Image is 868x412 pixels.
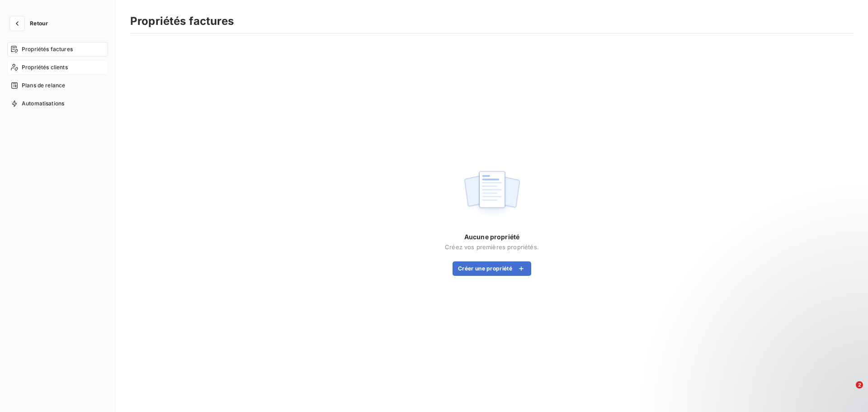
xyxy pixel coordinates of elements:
span: Aucune propriété [464,232,519,242]
a: Propriétés clients [7,60,108,75]
h3: Propriétés factures [130,13,234,29]
a: Plans de relance [7,78,108,93]
span: Automatisations [22,99,64,108]
iframe: Intercom live chat [837,381,859,403]
span: Propriétés factures [22,45,73,53]
button: Créer une propriété [453,261,531,276]
span: Retour [30,21,48,26]
a: Propriétés factures [7,42,108,57]
span: Plans de relance [22,81,65,90]
a: Automatisations [7,96,108,111]
span: Propriétés clients [22,63,68,71]
button: Retour [7,16,55,31]
iframe: Intercom notifications message [687,324,868,388]
span: Créez vos premières propriétés. [445,243,539,251]
span: 2 [856,381,863,388]
img: empty state [463,166,521,222]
